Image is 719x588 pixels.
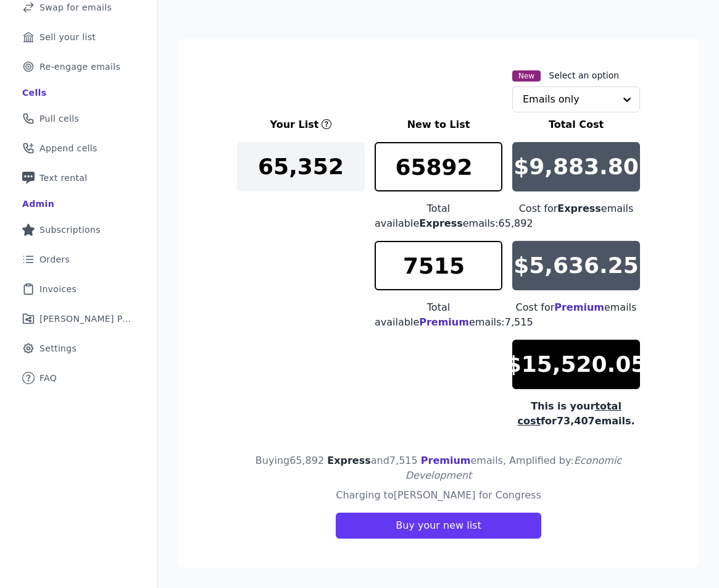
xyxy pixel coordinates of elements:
[22,86,46,99] div: Cells
[512,117,640,132] h3: Total Cost
[405,455,622,481] span: , Amplified by:
[10,364,148,392] a: FAQ
[10,135,148,162] a: Append cells
[549,69,619,82] label: Select an option
[557,203,601,214] span: Express
[10,105,148,132] a: Pull cells
[327,455,371,466] span: Express
[39,224,101,236] span: Subscriptions
[336,488,541,503] h4: Charging to [PERSON_NAME] for Congress
[375,201,502,231] div: Total available emails: 65,892
[512,70,541,82] span: New
[421,455,471,466] span: Premium
[513,253,639,278] p: $5,636.25
[39,112,79,125] span: Pull cells
[10,275,148,303] a: Invoices
[512,399,640,429] div: This is your for 73,407 emails.
[39,283,77,295] span: Invoices
[419,217,463,229] span: Express
[375,117,502,132] h3: New to List
[39,372,57,384] span: FAQ
[512,201,640,216] div: Cost for emails
[375,300,502,330] div: Total available emails: 7,515
[336,513,541,539] button: Buy your new list
[10,246,148,273] a: Orders
[39,313,133,325] span: [PERSON_NAME] Performance
[10,53,148,80] a: Re-engage emails
[39,61,120,73] span: Re-engage emails
[10,305,148,332] a: [PERSON_NAME] Performance
[512,300,640,315] div: Cost for emails
[39,342,77,355] span: Settings
[554,301,604,313] span: Premium
[270,117,319,132] h3: Your List
[22,198,54,210] div: Admin
[513,154,639,179] p: $9,883.80
[39,253,70,266] span: Orders
[506,352,647,377] p: $15,520.05
[10,164,148,191] a: Text rental
[10,335,148,362] a: Settings
[10,23,148,51] a: Sell your list
[39,1,112,14] span: Swap for emails
[39,142,98,154] span: Append cells
[10,216,148,243] a: Subscriptions
[419,316,469,328] span: Premium
[237,453,640,483] h4: Buying 65,892 and 7,515 emails
[39,172,88,184] span: Text rental
[258,154,344,179] p: 65,352
[39,31,96,43] span: Sell your list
